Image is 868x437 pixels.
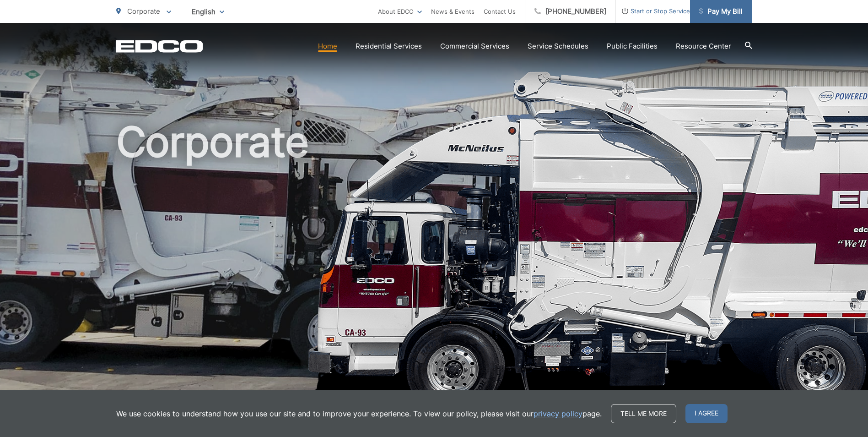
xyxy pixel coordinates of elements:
[318,41,337,52] a: Home
[356,41,422,52] a: Residential Services
[534,408,582,419] a: privacy policy
[440,41,509,52] a: Commercial Services
[116,40,203,53] a: EDCD logo. Return to the homepage.
[685,404,728,423] span: I agree
[699,6,743,17] span: Pay My Bill
[611,404,676,423] a: Tell me more
[607,41,658,52] a: Public Facilities
[127,7,160,16] span: Corporate
[484,6,516,17] a: Contact Us
[185,4,231,20] span: English
[431,6,474,17] a: News & Events
[676,41,731,52] a: Resource Center
[378,6,422,17] a: About EDCO
[116,408,602,419] p: We use cookies to understand how you use our site and to improve your experience. To view our pol...
[528,41,588,52] a: Service Schedules
[116,119,752,409] h1: Corporate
